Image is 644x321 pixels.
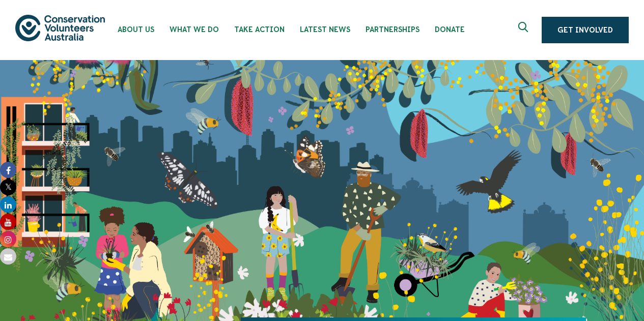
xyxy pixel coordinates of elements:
[512,18,537,42] button: Expand search box Close search box
[542,17,629,43] a: Get Involved
[15,15,105,41] img: logo.svg
[435,25,465,34] span: Donate
[300,25,350,34] span: Latest News
[366,25,419,34] span: Partnerships
[170,25,219,34] span: What We Do
[234,25,285,34] span: Take Action
[518,22,531,38] span: Expand search box
[118,25,154,34] span: About Us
